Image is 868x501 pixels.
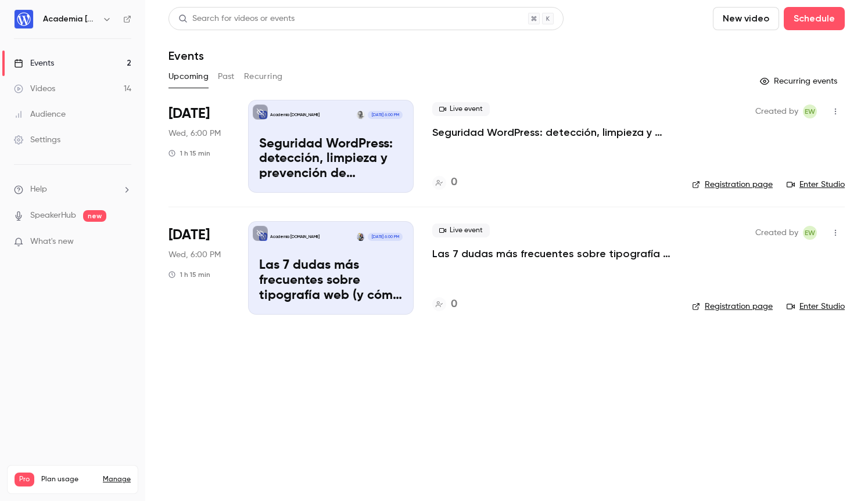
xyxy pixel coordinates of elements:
[15,10,33,28] img: Academia WordPress.com
[168,49,204,63] h1: Events
[755,72,845,91] button: Recurring events
[432,102,490,116] span: Live event
[168,226,210,244] span: [DATE]
[805,226,815,240] span: EW
[259,137,403,182] p: Seguridad WordPress: detección, limpieza y prevención de amenazas
[248,221,414,314] a: Las 7 dudas más frecuentes sobre tipografía web (y cómo resolverlas)Academia [DOMAIN_NAME]Ana Cir...
[368,111,402,119] span: [DATE] 6:00 PM
[168,104,210,123] span: [DATE]
[14,109,66,120] div: Audience
[30,210,76,222] a: SpeakerHub
[117,237,131,247] iframe: Noticeable Trigger
[270,234,320,240] p: Academia [DOMAIN_NAME]
[803,226,817,240] span: ES WPCOM
[432,297,457,312] a: 0
[83,210,106,222] span: new
[805,104,815,118] span: EW
[168,67,209,86] button: Upcoming
[432,247,673,261] a: Las 7 dudas más frecuentes sobre tipografía web (y cómo resolverlas)
[432,175,457,190] a: 0
[432,224,490,237] span: Live event
[14,134,60,146] div: Settings
[218,67,235,86] button: Past
[357,233,365,241] img: Ana Cirujano
[168,100,229,193] div: Oct 1 Wed, 5:00 PM (Atlantic/Canary)
[787,301,845,312] a: Enter Studio
[14,183,131,196] li: help-dropdown-opener
[451,297,457,312] h4: 0
[168,249,221,261] span: Wed, 6:00 PM
[14,57,54,69] div: Events
[248,100,414,193] a: Seguridad WordPress: detección, limpieza y prevención de amenazasAcademia [DOMAIN_NAME]Carlos Lon...
[692,179,773,190] a: Registration page
[168,221,229,314] div: Oct 8 Wed, 5:00 PM (Atlantic/Canary)
[244,67,283,86] button: Recurring
[803,104,817,118] span: ES WPCOM
[755,104,798,118] span: Created by
[41,475,96,484] span: Plan usage
[368,233,402,241] span: [DATE] 6:00 PM
[30,183,47,196] span: Help
[787,179,845,190] a: Enter Studio
[30,236,74,248] span: What's new
[784,7,845,30] button: Schedule
[451,175,457,190] h4: 0
[168,270,210,279] div: 1 h 15 min
[432,125,673,139] a: Seguridad WordPress: detección, limpieza y prevención de amenazas
[168,128,221,139] span: Wed, 6:00 PM
[259,258,403,303] p: Las 7 dudas más frecuentes sobre tipografía web (y cómo resolverlas)
[270,112,320,118] p: Academia [DOMAIN_NAME]
[168,149,210,158] div: 1 h 15 min
[357,111,365,119] img: Carlos Longarela
[178,13,295,25] div: Search for videos or events
[692,301,773,312] a: Registration page
[15,473,34,486] span: Pro
[755,226,798,240] span: Created by
[713,7,779,30] button: New video
[14,83,55,95] div: Videos
[43,13,98,25] h6: Academia [DOMAIN_NAME]
[103,475,131,484] a: Manage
